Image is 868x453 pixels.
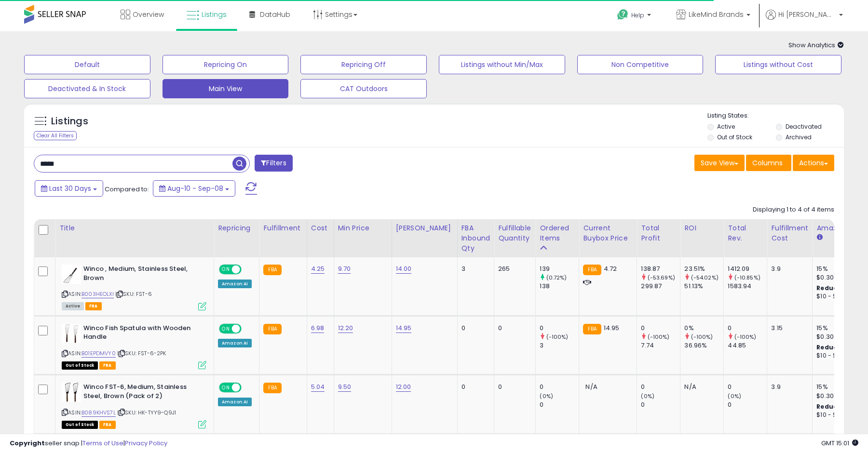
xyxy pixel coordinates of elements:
[641,282,680,291] div: 299.87
[583,265,601,275] small: FBA
[81,290,114,298] a: B003HEOLXI
[461,324,487,333] div: 0
[604,323,620,333] span: 14.95
[746,155,791,171] button: Columns
[753,205,834,214] div: Displaying 1 to 4 of 4 items
[707,111,843,120] p: Listing States:
[641,341,680,350] div: 7.74
[694,155,745,171] button: Save View
[752,158,783,168] span: Columns
[766,10,843,31] a: Hi [PERSON_NAME]
[300,79,427,98] button: CAT Outdoors
[631,11,644,19] span: Help
[396,323,412,333] a: 14.95
[786,122,822,131] label: Deactivated
[771,383,805,391] div: 3.9
[338,264,351,274] a: 9.70
[10,439,45,448] strong: Copyright
[540,282,579,291] div: 138
[684,383,716,391] div: N/A
[263,223,302,233] div: Fulfillment
[728,223,763,243] div: Total Rev.
[99,361,116,370] span: FBA
[311,264,325,274] a: 4.25
[728,282,767,291] div: 1583.94
[240,324,256,333] span: OFF
[83,324,201,344] b: Winco Fish Spatula with Wooden Handle
[641,383,680,391] div: 0
[311,382,325,392] a: 5.04
[202,10,227,19] span: Listings
[255,155,292,172] button: Filters
[396,264,412,274] a: 14.00
[218,223,255,233] div: Repricing
[133,10,164,19] span: Overview
[163,55,289,74] button: Repricing On
[62,421,98,429] span: All listings that are currently out of stock and unavailable for purchase on Amazon
[83,265,201,285] b: Winco , Medium, Stainless Steel, Brown
[604,264,617,273] span: 4.72
[540,392,553,400] small: (0%)
[396,382,411,392] a: 12.00
[62,324,206,369] div: ASIN:
[51,115,88,128] h5: Listings
[728,392,741,400] small: (0%)
[648,333,670,341] small: (-100%)
[85,302,102,310] span: FBA
[715,55,841,74] button: Listings without Cost
[717,122,735,131] label: Active
[218,280,252,288] div: Amazon AI
[311,223,330,233] div: Cost
[540,223,575,243] div: Ordered Items
[49,184,91,193] span: Last 30 Days
[648,274,675,281] small: (-53.69%)
[728,383,767,391] div: 0
[115,290,152,298] span: | SKU: FST-6
[583,223,633,243] div: Current Buybox Price
[263,383,281,393] small: FBA
[540,324,579,333] div: 0
[583,324,601,334] small: FBA
[498,383,528,391] div: 0
[24,55,150,74] button: Default
[793,155,834,171] button: Actions
[461,265,487,273] div: 3
[396,223,453,233] div: [PERSON_NAME]
[218,398,252,406] div: Amazon AI
[439,55,565,74] button: Listings without Min/Max
[81,349,116,358] a: B01EPDMVY0
[338,382,352,392] a: 9.50
[684,282,723,291] div: 51.13%
[263,265,281,275] small: FBA
[684,324,723,333] div: 0%
[585,382,597,391] span: N/A
[59,223,210,233] div: Title
[220,324,232,333] span: ON
[117,349,166,357] span: | SKU: FST-6-2PK
[540,400,579,409] div: 0
[641,400,680,409] div: 0
[540,341,579,350] div: 3
[641,324,680,333] div: 0
[778,10,836,19] span: Hi [PERSON_NAME]
[717,133,752,141] label: Out of Stock
[83,383,201,403] b: Winco FST-6, Medium, Stainless Steel, Brown (Pack of 2)
[311,323,325,333] a: 6.98
[540,265,579,273] div: 139
[498,265,528,273] div: 265
[62,265,81,284] img: 21WcqWVoAvL._SL40_.jpg
[610,1,661,31] a: Help
[240,266,256,274] span: OFF
[125,439,167,448] a: Privacy Policy
[641,392,654,400] small: (0%)
[338,223,388,233] div: Min Price
[641,265,680,273] div: 138.87
[816,233,822,242] small: Amazon Fees.
[218,339,252,347] div: Amazon AI
[641,223,676,243] div: Total Profit
[498,324,528,333] div: 0
[546,333,569,341] small: (-100%)
[498,223,531,243] div: Fulfillable Quantity
[771,324,805,333] div: 3.15
[220,266,232,274] span: ON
